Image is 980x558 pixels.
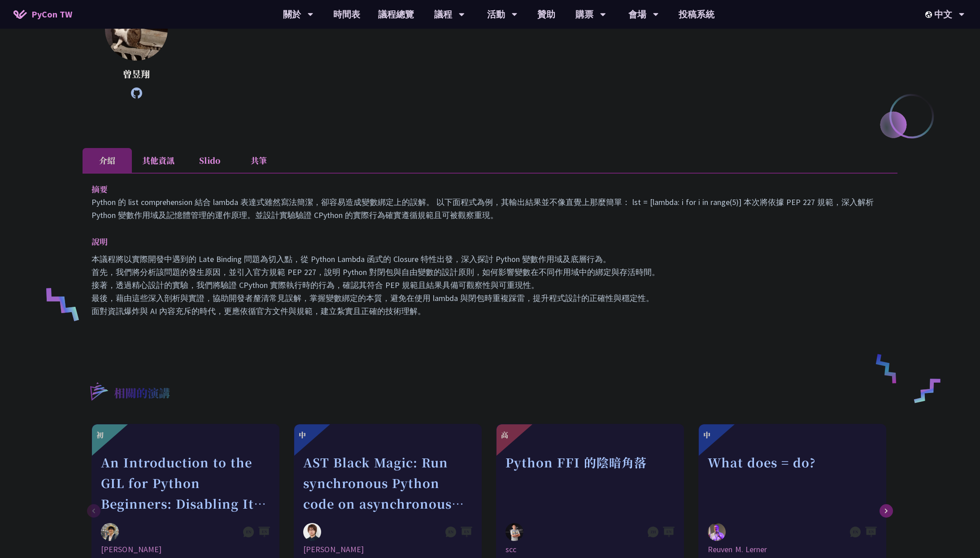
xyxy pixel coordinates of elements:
[505,544,675,555] div: scc
[83,148,132,173] li: 介紹
[132,148,185,173] li: 其他資訊
[703,430,710,440] div: 中
[708,523,726,543] img: Reuven M. Lerner
[91,196,889,222] p: Python 的 list comprehension 結合 lambda 表達式雖然寫法簡潔，卻容易造成變數綁定上的誤解。 以下面程式為例，其輸出結果並不像直覺上那麼簡單： lst = [la...
[91,183,871,196] p: 摘要
[101,523,119,541] img: Yu Saito
[31,8,72,21] span: PyCon TW
[101,452,270,514] div: An Introduction to the GIL for Python Beginners: Disabling It in Python 3.13 and Leveraging Concu...
[505,523,523,541] img: scc
[299,430,306,440] div: 中
[101,544,270,555] div: [PERSON_NAME]
[708,452,877,514] div: What does = do?
[96,430,104,440] div: 初
[4,3,81,26] a: PyCon TW
[190,2,897,94] p: A software engineer and an Arch Linux enthusiast. With years of experience working closely with o...
[501,430,508,440] div: 高
[303,523,321,541] img: Yuichiro Tachibana
[234,148,283,173] li: 共筆
[303,544,472,555] div: [PERSON_NAME]
[91,253,889,318] p: 本議程將以實際開發中遇到的 Late Binding 問題為切入點，從 Python Lambda 函式的 Closure 特性出發，深入探討 Python 變數作用域及底層行為。 首先，我們將...
[114,385,170,403] p: 相關的演講
[505,452,675,514] div: Python FFI 的陰暗角落
[925,11,934,18] img: Locale Icon
[77,369,120,413] img: r3.8d01567.svg
[708,544,877,555] div: Reuven M. Lerner
[91,235,871,248] p: 說明
[303,452,472,514] div: AST Black Magic: Run synchronous Python code on asynchronous Pyodide
[13,10,27,19] img: Home icon of PyCon TW 2025
[105,67,168,81] p: 曾昱翔
[185,148,234,173] li: Slido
